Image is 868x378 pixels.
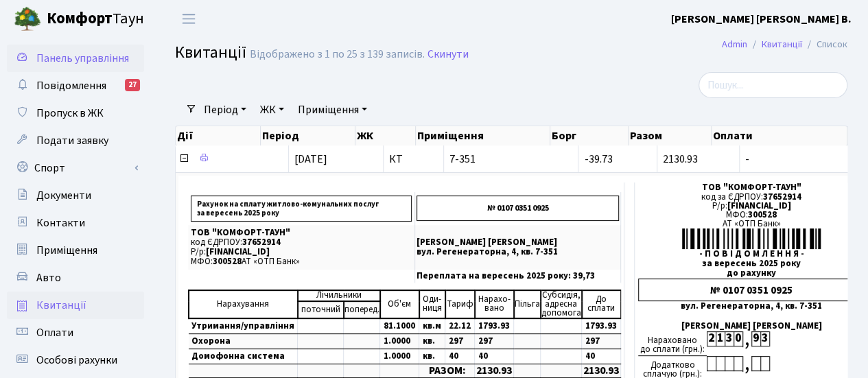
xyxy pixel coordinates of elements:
[541,290,582,318] td: Субсидія, адресна допомога
[638,220,865,228] div: АТ «ОТП Банк»
[445,318,475,334] td: 22.12
[7,346,144,374] a: Особові рахунки
[582,333,621,349] td: 297
[191,248,412,257] p: Р/р:
[638,322,865,331] div: [PERSON_NAME] [PERSON_NAME]
[475,318,514,334] td: 1793.93
[582,290,621,318] td: До cплати
[671,11,852,27] a: [PERSON_NAME] [PERSON_NAME] В.
[638,269,865,278] div: до рахунку
[584,152,612,167] span: -39.73
[629,126,711,145] th: Разом
[380,290,419,318] td: Об'єм
[417,196,619,221] p: № 0107 0351 0925
[638,279,865,301] div: № 0107 0351 0925
[722,37,747,51] a: Admin
[671,12,852,27] b: [PERSON_NAME] [PERSON_NAME] В.
[292,98,373,121] a: Приміщення
[802,37,847,52] li: Список
[663,152,698,167] span: 2130.93
[638,250,865,259] div: - П О В І Д О М Л Е Н Н Я -
[7,237,144,264] a: Приміщення
[175,40,246,64] span: Квитанції
[36,215,85,231] span: Контакти
[701,30,868,59] nav: breadcrumb
[189,349,298,364] td: Домофонна система
[47,8,144,31] span: Таун
[242,236,281,248] span: 37652914
[344,301,380,318] td: поперед.
[7,99,144,127] a: Пропуск в ЖК
[760,331,769,346] div: 3
[419,290,445,318] td: Оди- ниця
[419,333,445,349] td: кв.
[7,264,144,292] a: Авто
[198,98,252,121] a: Період
[638,202,865,211] div: Р/р:
[419,364,475,378] td: РАЗОМ:
[36,243,97,258] span: Приміщення
[7,72,144,99] a: Повідомлення27
[189,318,298,334] td: Утримання/управління
[389,154,438,165] span: КТ
[206,246,270,258] span: [FINANCIAL_ID]
[419,318,445,334] td: кв.м
[582,364,621,378] td: 2130.93
[7,45,144,72] a: Панель управління
[7,319,144,346] a: Оплати
[762,37,802,51] a: Квитанції
[7,127,144,154] a: Подати заявку
[176,126,261,145] th: Дії
[734,331,742,346] div: 0
[417,248,619,257] p: вул. Регенераторна, 4, кв. 7-351
[707,331,716,346] div: 2
[582,318,621,334] td: 1793.93
[191,238,412,247] p: код ЄДРПОУ:
[36,188,91,203] span: Документи
[712,126,847,145] th: Оплати
[445,290,475,318] td: Тариф
[445,349,475,364] td: 40
[380,349,419,364] td: 1.0000
[417,238,619,247] p: [PERSON_NAME] [PERSON_NAME]
[638,259,865,268] div: за вересень 2025 року
[742,331,751,347] div: ,
[36,51,129,66] span: Панель управління
[751,331,760,346] div: 9
[699,72,847,98] input: Пошук...
[475,290,514,318] td: Нарахо- вано
[189,290,298,318] td: Нарахування
[191,196,412,222] p: Рахунок на сплату житлово-комунальних послуг за вересень 2025 року
[294,152,327,167] span: [DATE]
[36,325,73,340] span: Оплати
[298,290,380,301] td: Лічильники
[36,353,117,368] span: Особові рахунки
[380,318,419,334] td: 81.1000
[417,272,619,281] p: Переплата на вересень 2025 року: 39,73
[250,48,425,61] div: Відображено з 1 по 25 з 139 записів.
[638,302,865,311] div: вул. Регенераторна, 4, кв. 7-351
[416,126,550,145] th: Приміщення
[36,298,86,313] span: Квитанції
[550,126,629,145] th: Борг
[716,331,725,346] div: 1
[514,290,541,318] td: Пільга
[261,126,355,145] th: Період
[172,8,206,30] button: Переключити навігацію
[7,182,144,209] a: Документи
[638,331,707,356] div: Нараховано до сплати (грн.):
[727,200,791,212] span: [FINANCIAL_ID]
[7,292,144,319] a: Квитанції
[36,78,106,93] span: Повідомлення
[419,349,445,364] td: кв.
[125,79,140,91] div: 27
[36,270,61,285] span: Авто
[355,126,416,145] th: ЖК
[380,333,419,349] td: 1.0000
[445,333,475,349] td: 297
[638,211,865,220] div: МФО:
[427,48,469,61] a: Скинути
[298,301,344,318] td: поточний
[191,257,412,266] p: МФО: АТ «ОТП Банк»
[582,349,621,364] td: 40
